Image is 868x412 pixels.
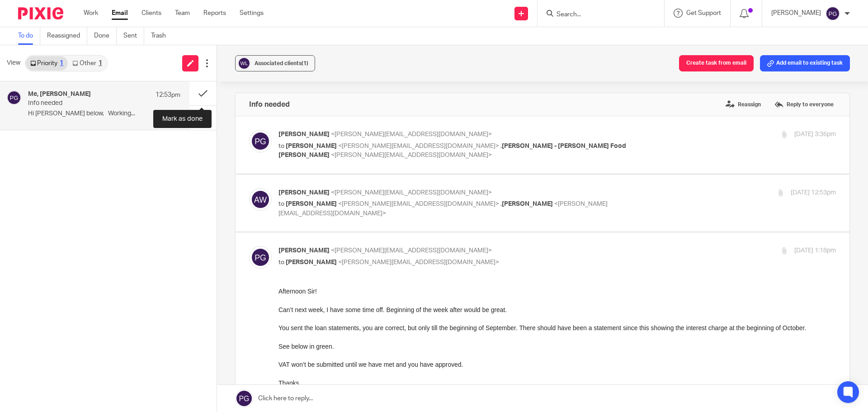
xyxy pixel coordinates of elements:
span: 01723 677607 [120,399,151,405]
a: Reassigned [47,27,87,45]
img: svg%3E [7,90,21,105]
span: <[PERSON_NAME][EMAIL_ADDRESS][DOMAIN_NAME]> [338,259,499,265]
a: [DOMAIN_NAME] [8,157,61,165]
a: Work [84,9,98,18]
span: (1) [302,61,308,66]
span: <[PERSON_NAME][EMAIL_ADDRESS][DOMAIN_NAME]> [331,189,492,196]
span: [PERSON_NAME] [286,201,337,207]
a: Clients [142,9,161,18]
span: Get Support [686,10,721,16]
a: Settings [240,9,264,18]
span: <[PERSON_NAME][EMAIL_ADDRESS][DOMAIN_NAME]> [278,201,608,217]
span: 07917 080742 [120,405,151,411]
p: [PERSON_NAME] [771,9,821,18]
span: [PERSON_NAME] [278,131,330,137]
a: Priority1 [26,56,68,71]
a: Reports [203,9,226,18]
a: Done [94,27,117,45]
img: Pixie [18,7,63,19]
a: To do [18,27,40,45]
span: MOBILE [95,405,114,411]
span: [PERSON_NAME] [278,189,330,196]
span: [PERSON_NAME] [286,259,337,265]
span: <[PERSON_NAME][EMAIL_ADDRESS][DOMAIN_NAME]> [331,247,492,254]
span: View [7,58,20,68]
span: <[PERSON_NAME][EMAIL_ADDRESS][DOMAIN_NAME]> [331,152,492,158]
span: [PERSON_NAME] [502,201,553,207]
p: [DATE] 12:53pm [791,188,836,198]
span: [PERSON_NAME] [278,247,330,254]
p: Info needed [28,99,150,107]
p: [DATE] 3:36pm [794,130,836,139]
button: Create task from email [679,55,754,71]
span: , [500,201,502,207]
span: [PERSON_NAME] [286,143,337,149]
span: to [278,259,284,265]
span: , [500,143,502,149]
p: [DATE] 1:18pm [794,246,836,256]
a: Email [112,9,128,18]
button: Add email to existing task [760,55,850,71]
button: Associated clients(1) [235,55,315,71]
a: Other1 [68,56,106,71]
div: 1 [60,60,63,66]
img: svg%3E [826,6,840,21]
span: Associated clients [255,61,308,66]
label: Reassign [723,98,763,111]
span: <[PERSON_NAME][EMAIL_ADDRESS][DOMAIN_NAME]> [331,131,492,137]
span: FCCA [55,112,70,118]
a: Team [175,9,190,18]
p: Hi [PERSON_NAME] below, Working... [28,110,180,118]
span: [PERSON_NAME] [95,379,185,390]
img: svg%3E [249,130,272,152]
span: to [278,143,284,149]
a: [PERSON_NAME][EMAIL_ADDRESS][DOMAIN_NAME] [6,148,173,155]
span: PHONE [95,399,113,405]
input: Search [556,11,637,19]
img: svg%3E [237,57,251,70]
h4: Me, [PERSON_NAME] [28,90,91,98]
span: <[PERSON_NAME][EMAIL_ADDRESS][DOMAIN_NAME]> [338,143,499,149]
h4: Info needed [249,100,290,109]
span: to [278,201,284,207]
span: <[PERSON_NAME][EMAIL_ADDRESS][DOMAIN_NAME]> [338,201,499,207]
img: svg%3E [249,188,272,211]
a: Trash [151,27,173,45]
div: 1 [99,60,102,66]
p: 12:53pm [156,90,180,99]
img: svg%3E [249,246,272,269]
a: Sent [123,27,144,45]
label: Reply to everyone [772,98,836,111]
